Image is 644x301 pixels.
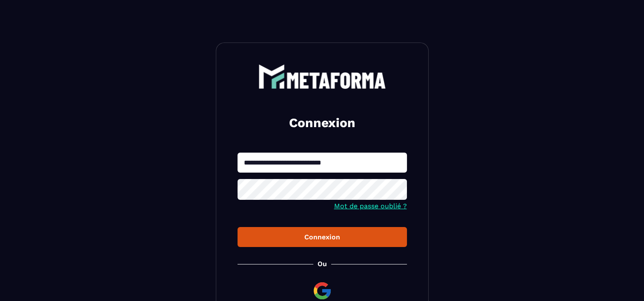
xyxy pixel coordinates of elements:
[334,202,407,210] a: Mot de passe oublié ?
[248,114,397,131] h2: Connexion
[312,281,332,301] img: google
[238,227,407,247] button: Connexion
[238,64,407,89] a: logo
[244,233,400,241] div: Connexion
[258,64,386,89] img: logo
[318,260,327,268] p: Ou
